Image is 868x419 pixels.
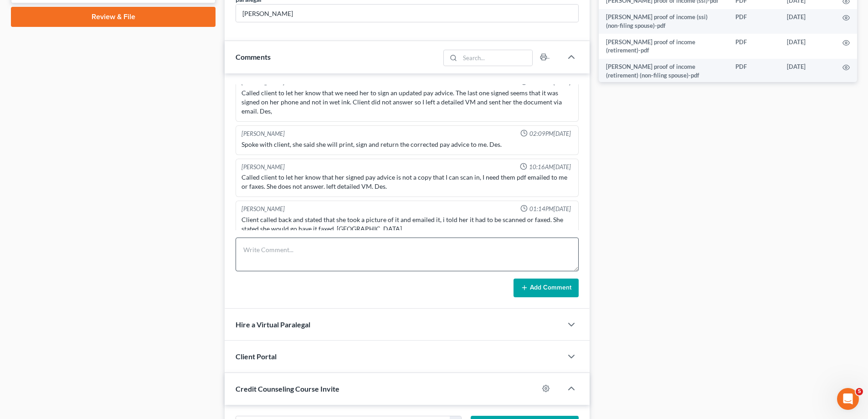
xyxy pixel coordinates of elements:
span: Comments [236,52,271,61]
td: [PERSON_NAME] proof of income (retirement) (non-filing spouse)-pdf [599,59,728,84]
td: PDF [728,34,780,59]
span: Hire a Virtual Paralegal [236,320,310,329]
td: PDF [728,9,780,34]
div: [PERSON_NAME] [241,129,285,138]
div: Client called back and stated that she took a picture of it and emailed it, i told her it had to ... [241,215,573,233]
td: [DATE] [780,59,835,84]
span: 01:14PM[DATE] [529,205,571,213]
td: [PERSON_NAME] proof of income (retirement)-pdf [599,34,728,59]
td: [PERSON_NAME] proof of income (ssi) (non-filing spouse)-pdf [599,9,728,34]
span: 02:09PM[DATE] [529,129,571,138]
span: Client Portal [236,352,277,361]
div: Called client to let her know that we need her to sign an updated pay advice. The last one signed... [241,88,573,116]
div: [PERSON_NAME] [241,205,285,213]
span: Credit Counseling Course Invite [236,384,339,393]
button: Add Comment [514,279,579,298]
input: -- [236,5,578,22]
a: Review & File [11,7,216,27]
td: [DATE] [780,34,835,59]
input: Search... [460,50,533,66]
div: [PERSON_NAME] [241,163,285,171]
iframe: Intercom live chat [837,388,859,410]
td: [DATE] [780,9,835,34]
span: 5 [856,388,863,395]
span: 10:16AM[DATE] [529,163,571,171]
td: PDF [728,59,780,84]
div: Called client to let her know that her signed pay advice is not a copy that I can scan in, I need... [241,173,573,191]
div: Spoke with client, she said she will print, sign and return the corrected pay advice to me. Des. [241,140,573,149]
